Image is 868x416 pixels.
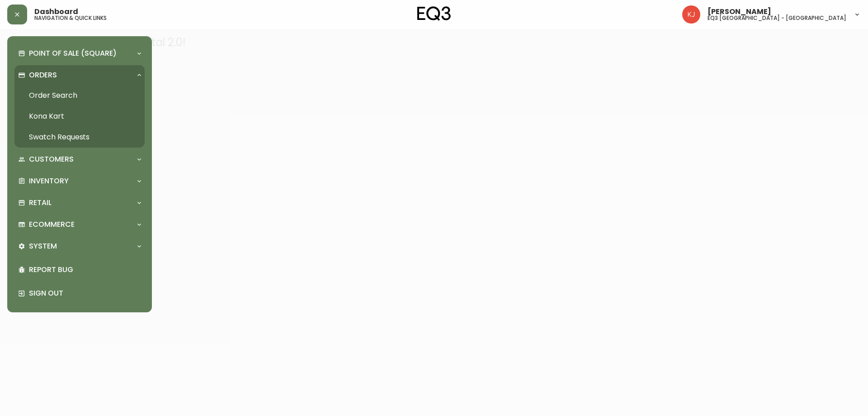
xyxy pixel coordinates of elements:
div: Point of Sale (Square) [14,43,145,63]
div: Report Bug [14,258,145,282]
h5: navigation & quick links [34,15,107,21]
div: Retail [14,193,145,213]
p: Ecommerce [29,220,75,230]
img: 24a625d34e264d2520941288c4a55f8e [682,5,700,24]
h5: eq3 [GEOGRAPHIC_DATA] - [GEOGRAPHIC_DATA] [708,15,846,21]
a: Kona Kart [14,106,145,127]
p: Customers [29,154,74,164]
p: Retail [29,198,52,208]
p: Inventory [29,176,69,186]
span: Dashboard [34,8,78,15]
a: Swatch Requests [14,127,145,148]
div: Sign Out [14,282,145,305]
div: Customers [14,149,145,169]
p: Report Bug [29,265,141,275]
a: Order Search [14,85,145,106]
p: Point of Sale (Square) [29,48,117,58]
div: Ecommerce [14,215,145,234]
p: System [29,241,57,251]
div: Inventory [14,171,145,191]
span: [PERSON_NAME] [708,8,771,15]
div: System [14,236,145,256]
img: logo [417,6,451,21]
p: Sign Out [29,288,141,298]
div: Orders [14,65,145,85]
p: Orders [29,70,57,80]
